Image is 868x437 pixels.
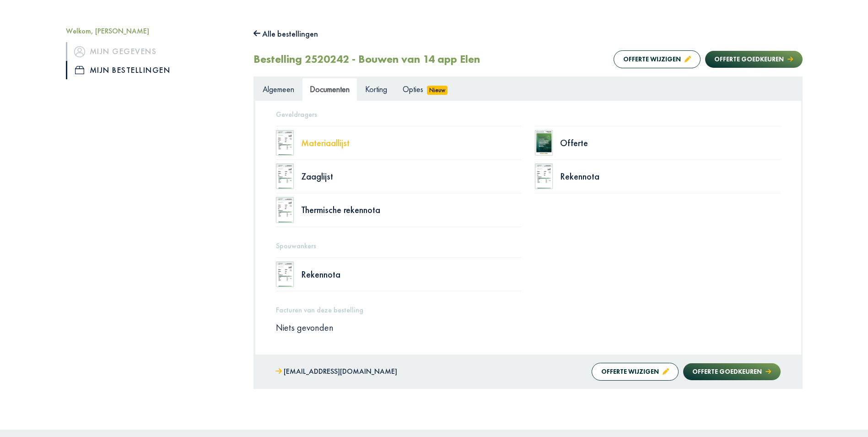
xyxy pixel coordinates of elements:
[276,130,294,156] img: doc
[263,84,294,94] span: Algemeen
[66,27,240,35] h5: Welkom, [PERSON_NAME]
[592,363,679,381] button: Offerte wijzigen
[614,50,701,68] button: Offerte wijzigen
[705,51,802,68] button: Offerte goedkeuren
[276,262,294,287] img: doc
[365,84,387,94] span: Korting
[276,306,781,314] h5: Facturen van deze bestelling
[74,46,85,57] img: icon
[301,172,522,181] div: Zaaglijst
[276,197,294,223] img: doc
[75,66,84,74] img: icon
[276,110,781,119] h5: Geveldragers
[255,78,801,100] ul: Tabs
[66,42,240,60] a: iconMijn gegevens
[560,138,781,147] div: Offerte
[403,84,423,94] span: Opties
[253,53,480,66] h2: Bestelling 2520242 - Bouwen van 14 app Elen
[275,365,397,378] a: [EMAIL_ADDRESS][DOMAIN_NAME]
[310,84,350,94] span: Documenten
[66,61,240,79] a: iconMijn bestellingen
[427,86,448,95] span: Nieuw
[560,172,781,181] div: Rekennota
[301,270,522,279] div: Rekennota
[269,322,787,333] div: Niets gevonden
[535,130,553,156] img: doc
[683,363,780,380] button: Offerte goedkeuren
[253,27,318,41] button: Alle bestellingen
[301,205,522,214] div: Thermische rekennota
[276,241,781,250] h5: Spouwankers
[535,164,553,189] img: doc
[276,164,294,189] img: doc
[301,138,522,147] div: Materiaallijst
